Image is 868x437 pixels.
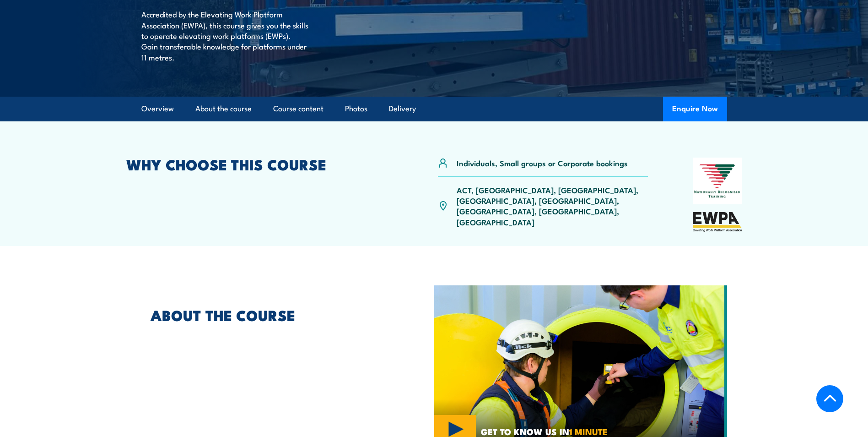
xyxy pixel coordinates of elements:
p: Accredited by the Elevating Work Platform Association (EWPA), this course gives you the skills to... [141,9,308,62]
p: ACT, [GEOGRAPHIC_DATA], [GEOGRAPHIC_DATA], [GEOGRAPHIC_DATA], [GEOGRAPHIC_DATA], [GEOGRAPHIC_DATA... [457,185,648,228]
img: EWPA [693,212,742,232]
span: GET TO KNOW US IN [481,427,608,436]
button: Enquire Now [663,97,727,121]
a: Overview [141,97,174,121]
a: About the course [195,97,252,121]
a: Delivery [389,97,416,121]
img: Nationally Recognised Training logo. [693,158,742,204]
p: Individuals, Small groups or Corporate bookings [457,158,628,168]
a: Photos [345,97,367,121]
h2: ABOUT THE COURSE [151,308,392,321]
h2: WHY CHOOSE THIS COURSE [126,158,394,170]
a: Course content [273,97,323,121]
